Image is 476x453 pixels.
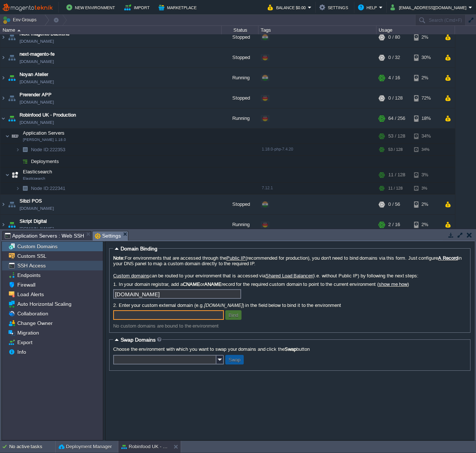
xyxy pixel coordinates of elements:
[222,108,258,128] div: Running
[16,281,37,288] span: Firewall
[222,26,258,34] div: Status
[438,255,458,261] u: A Record
[204,281,222,287] b: ANAME
[414,108,438,128] div: 18%
[222,88,258,108] div: Stopped
[7,108,17,128] img: AMDAwAAAACH5BAEAAAAALAAAAAABAAEAAAICRAEAOw==
[23,138,66,142] span: [PERSON_NAME] 1.18.0
[20,183,30,194] img: AMDAwAAAACH5BAEAAAAALAAAAAABAAEAAAICRAEAOw==
[20,218,47,225] a: Skript Digital
[388,88,403,108] div: 0 / 128
[388,194,400,214] div: 0 / 56
[3,15,39,25] button: Env Groups
[22,169,53,175] span: Elasticsearch
[7,68,17,88] img: AMDAwAAAACH5BAEAAAAALAAAAAABAAEAAAICRAEAOw==
[319,3,350,12] button: Settings
[388,48,400,68] div: 0 / 32
[16,253,48,259] a: Custom SSL
[16,272,42,279] a: Endpoints
[222,215,258,235] div: Running
[222,68,258,88] div: Running
[113,323,466,329] div: No custom domains are bound to the environment
[7,27,17,47] img: AMDAwAAAACH5BAEAAAAALAAAAAABAAEAAAICRAEAOw==
[20,205,54,212] a: [DOMAIN_NAME]
[20,91,52,98] span: Prerender APP
[124,3,152,12] button: Import
[222,48,258,68] div: Stopped
[30,146,66,153] a: Node ID:222353
[113,255,125,261] b: Note:
[16,243,59,250] a: Custom Domains
[30,185,66,191] a: Node ID:222341
[0,48,6,68] img: AMDAwAAAACH5BAEAAAAALAAAAAABAAEAAAICRAEAOw==
[113,281,466,287] label: 1. In your domain registrar, add a or record for the required custom domain to point to the curre...
[414,88,438,108] div: 72%
[379,281,407,287] a: show me how
[226,312,240,318] button: Bind
[16,301,73,307] a: Auto Horizontal Scaling
[20,51,55,58] span: next-magento-fe
[414,183,438,194] div: 3%
[16,262,47,269] a: SSH Access
[16,349,27,355] a: Info
[414,129,438,143] div: 34%
[262,186,273,190] span: 7.12.1
[414,48,438,68] div: 30%
[159,3,199,12] button: Marketplace
[388,183,403,194] div: 11 / 128
[226,356,243,363] button: Swap
[31,147,50,152] span: Node ID:
[377,26,455,34] div: Usage
[15,156,20,167] img: AMDAwAAAACH5BAEAAAAALAAAAAABAAEAAAICRAEAOw==
[7,194,17,214] img: AMDAwAAAACH5BAEAAAAALAAAAAABAAEAAAICRAEAOw==
[268,3,308,12] button: Balance $0.00
[5,231,84,240] span: Application Servers : Web SSH
[113,273,149,279] a: Custom domains
[121,337,156,343] span: Swap Domains
[10,167,20,182] img: AMDAwAAAACH5BAEAAAAALAAAAAABAAEAAAICRAEAOw==
[0,27,6,47] img: AMDAwAAAACH5BAEAAAAALAAAAAABAAEAAAICRAEAOw==
[222,27,258,47] div: Stopped
[16,339,34,346] a: Export
[20,225,54,232] a: [DOMAIN_NAME]
[414,68,438,88] div: 2%
[5,167,10,182] img: AMDAwAAAACH5BAEAAAAALAAAAAABAAEAAAICRAEAOw==
[5,129,10,143] img: AMDAwAAAACH5BAEAAAAALAAAAAABAAEAAAICRAEAOw==
[1,26,221,34] div: Name
[31,186,50,191] span: Node ID:
[390,3,469,12] button: [EMAIL_ADDRESS][DOMAIN_NAME]
[15,144,20,155] img: AMDAwAAAACH5BAEAAAAALAAAAAABAAEAAAICRAEAOw==
[20,111,76,119] span: Robinfood UK - Production
[30,158,60,165] a: Deployments
[16,310,49,317] span: Collaboration
[262,147,293,151] span: 1.18.0-php-7.4.20
[265,273,312,279] a: Shared Load Balancer
[388,167,405,182] div: 11 / 128
[20,144,30,155] img: AMDAwAAAACH5BAEAAAAALAAAAAABAAEAAAICRAEAOw==
[16,320,54,326] a: Change Owner
[20,78,54,86] a: [DOMAIN_NAME]
[20,71,48,78] span: Noyan Atelier
[16,329,40,336] a: Migration
[20,197,42,205] span: Sibzi POS
[113,255,466,266] label: For environments that are accessed through the (recommended for production), you don't need to bi...
[285,346,296,352] b: Swap
[388,108,405,128] div: 64 / 256
[121,246,157,252] span: Domain Binding
[10,129,20,143] img: AMDAwAAAACH5BAEAAAAALAAAAAABAAEAAAICRAEAOw==
[388,68,400,88] div: 4 / 16
[30,146,66,153] span: 222353
[0,88,6,108] img: AMDAwAAAACH5BAEAAAAALAAAAAABAAEAAAICRAEAOw==
[59,443,112,450] button: Deployment Manager
[183,281,200,287] b: CNAME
